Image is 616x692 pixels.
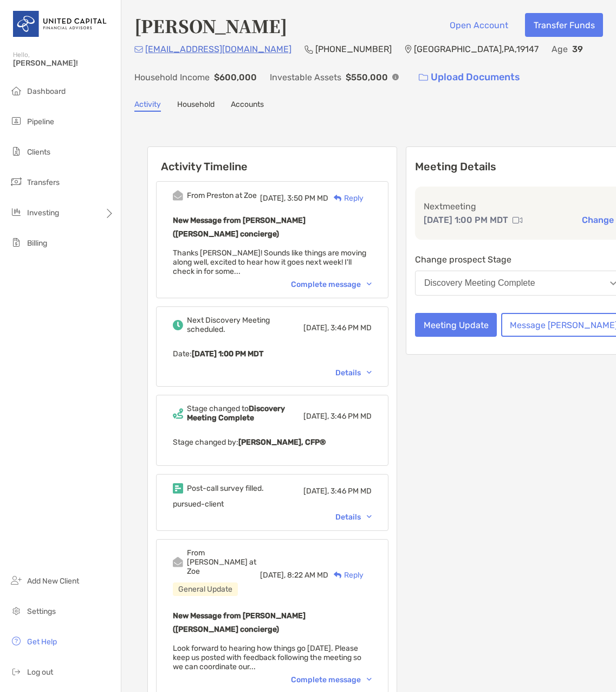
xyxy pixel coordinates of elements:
img: Event icon [173,320,183,330]
div: Complete message [291,280,372,289]
h4: [PERSON_NAME] [134,13,287,38]
b: Discovery Meeting Complete [187,404,285,422]
div: Reply [328,569,364,581]
span: Pipeline [27,117,54,126]
span: 3:46 PM MD [330,412,372,421]
span: Thanks [PERSON_NAME]! Sounds like things are moving along well, excited to hear how it goes next ... [173,248,366,276]
a: Household [177,100,215,112]
p: [PHONE_NUMBER] [315,42,392,56]
img: Event icon [173,557,183,567]
p: 39 [572,42,583,56]
span: 3:46 PM MD [330,323,372,332]
span: [DATE], [303,412,329,421]
b: [PERSON_NAME], CFP® [238,438,326,447]
span: Dashboard [27,87,66,96]
img: clients icon [10,145,23,158]
img: Info Icon [392,74,399,80]
img: Email Icon [134,46,143,53]
img: Location Icon [405,45,412,54]
img: Reply icon [334,572,342,579]
img: Event icon [173,483,183,494]
img: United Capital Logo [13,4,108,43]
span: Investing [27,208,59,217]
div: General Update [173,582,238,596]
span: Transfers [27,178,60,187]
p: Household Income [134,71,210,84]
button: Transfer Funds [525,13,603,37]
span: pursued-client [173,499,224,509]
a: Accounts [231,100,264,112]
p: Stage changed by: [173,435,372,449]
img: logout icon [10,665,23,678]
button: Open Account [441,13,516,37]
img: get-help icon [10,635,23,648]
p: Age [552,42,568,56]
img: Chevron icon [367,371,372,374]
span: Settings [27,607,56,616]
p: [GEOGRAPHIC_DATA] , PA , 19147 [414,42,539,56]
p: Investable Assets [270,71,341,84]
a: Upload Documents [412,66,527,89]
div: Discovery Meeting Complete [424,278,535,288]
div: Next Discovery Meeting scheduled. [187,316,303,334]
img: transfers icon [10,175,23,188]
span: Billing [27,239,47,248]
img: Event icon [173,408,183,419]
button: Meeting Update [415,313,497,337]
span: Log out [27,668,53,677]
span: Get Help [27,637,57,646]
span: 3:46 PM MD [330,486,372,496]
span: [DATE], [260,571,286,580]
div: Stage changed to [187,404,303,422]
b: New Message from [PERSON_NAME] ([PERSON_NAME] concierge) [173,611,306,634]
div: Details [335,512,372,522]
span: Look forward to hearing how things go [DATE]. Please keep us posted with feedback following the m... [173,644,361,671]
h6: Activity Timeline [148,147,397,173]
a: Activity [134,100,161,112]
span: [DATE], [303,486,329,496]
span: [DATE], [303,323,329,332]
b: [DATE] 1:00 PM MDT [192,349,263,358]
div: Complete message [291,675,372,684]
p: [EMAIL_ADDRESS][DOMAIN_NAME] [145,42,291,56]
span: 8:22 AM MD [287,571,328,580]
div: From [PERSON_NAME] at Zoe [187,548,260,576]
span: Clients [27,148,50,157]
p: $600,000 [214,71,257,84]
span: [DATE], [260,194,286,203]
img: billing icon [10,236,23,249]
img: communication type [513,216,522,225]
div: Details [335,368,372,377]
b: New Message from [PERSON_NAME] ([PERSON_NAME] concierge) [173,216,306,239]
img: Phone Icon [304,45,313,54]
span: [PERSON_NAME]! [13,59,114,68]
p: Date : [173,347,372,361]
p: $550,000 [346,71,388,84]
img: Chevron icon [367,283,372,286]
img: Chevron icon [367,515,372,518]
img: pipeline icon [10,114,23,127]
div: Reply [328,193,364,204]
div: Post-call survey filled. [187,484,264,493]
img: button icon [419,74,428,81]
div: From Preston at Zoe [187,191,257,200]
img: Reply icon [334,195,342,202]
span: Add New Client [27,576,79,586]
img: settings icon [10,604,23,617]
img: dashboard icon [10,84,23,97]
img: Chevron icon [367,678,372,681]
span: 3:50 PM MD [287,194,328,203]
p: [DATE] 1:00 PM MDT [424,213,508,227]
img: Event icon [173,190,183,201]
img: investing icon [10,206,23,219]
img: add_new_client icon [10,574,23,587]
